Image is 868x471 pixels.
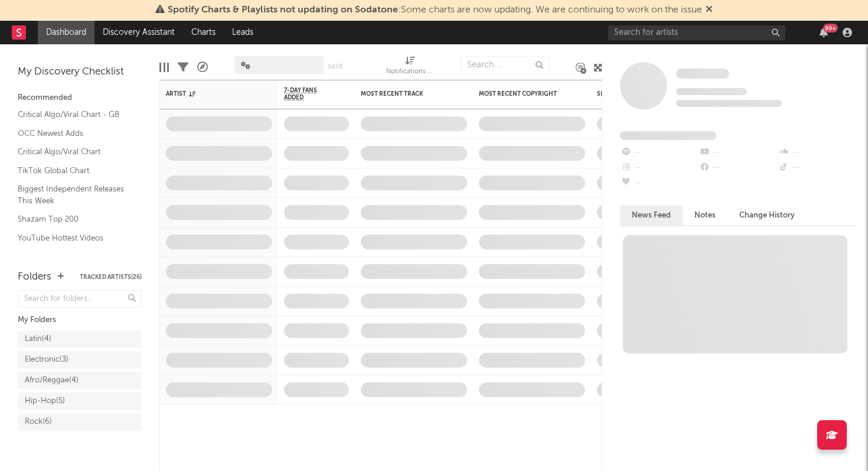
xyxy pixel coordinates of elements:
[80,274,142,280] button: Tracked Artists(26)
[38,21,94,44] a: Dashboard
[168,5,398,15] span: Spotify Charts & Playlists not updating on Sodatone
[94,21,183,44] a: Discovery Assistant
[706,5,713,15] span: Dismiss
[620,206,683,225] button: News Feed
[284,87,331,101] span: 7-Day Fans Added
[676,68,729,80] a: Some Artist
[461,56,549,74] input: Search...
[18,127,130,140] a: OCC Newest Adds
[683,206,727,225] button: Notes
[18,91,142,105] div: Recommended
[699,145,777,160] div: --
[25,373,79,388] div: Afro/Reggae ( 4 )
[18,145,130,158] a: Critical Algo/Viral Chart
[386,65,433,79] div: Notifications (Artist)
[224,21,262,44] a: Leads
[620,160,699,176] div: --
[597,90,686,98] div: Spotify Monthly Listeners
[361,90,449,98] div: Most Recent Track
[699,160,777,176] div: --
[25,415,52,429] div: Rock ( 6 )
[183,21,224,44] a: Charts
[159,50,169,85] div: Edit Columns
[820,28,828,37] button: 99+
[18,213,130,226] a: Shazam Top 200
[166,90,254,98] div: Artist
[676,100,782,107] span: 0 fans last week
[620,131,716,140] span: Fans Added by Platform
[676,69,729,79] span: Some Artist
[18,232,130,245] a: YouTube Hottest Videos
[18,372,142,389] a: Afro/Reggae(4)
[778,145,856,160] div: --
[18,108,130,121] a: Critical Algo/Viral Chart - GB
[608,25,785,40] input: Search for artists
[386,50,433,85] div: Notifications (Artist)
[18,330,142,348] a: Latin(4)
[778,160,856,176] div: --
[727,206,807,225] button: Change History
[676,88,747,95] span: Tracking Since: [DATE]
[620,145,699,160] div: --
[25,353,68,367] div: Electronic ( 3 )
[328,63,343,70] button: Save
[25,394,65,408] div: Hip-Hop ( 5 )
[18,392,142,410] a: Hip-Hop(5)
[197,50,208,85] div: A&R Pipeline
[18,65,142,79] div: My Discovery Checklist
[823,24,838,33] div: 99 +
[25,332,51,346] div: Latin ( 4 )
[18,290,142,307] input: Search for folders...
[18,313,142,327] div: My Folders
[479,90,567,98] div: Most Recent Copyright
[18,183,130,207] a: Biggest Independent Releases This Week
[620,176,699,191] div: --
[18,164,130,177] a: TikTok Global Chart
[168,5,702,15] span: : Some charts are now updating. We are continuing to work on the issue
[18,413,142,431] a: Rock(6)
[178,50,188,85] div: Filters
[18,351,142,369] a: Electronic(3)
[18,270,51,284] div: Folders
